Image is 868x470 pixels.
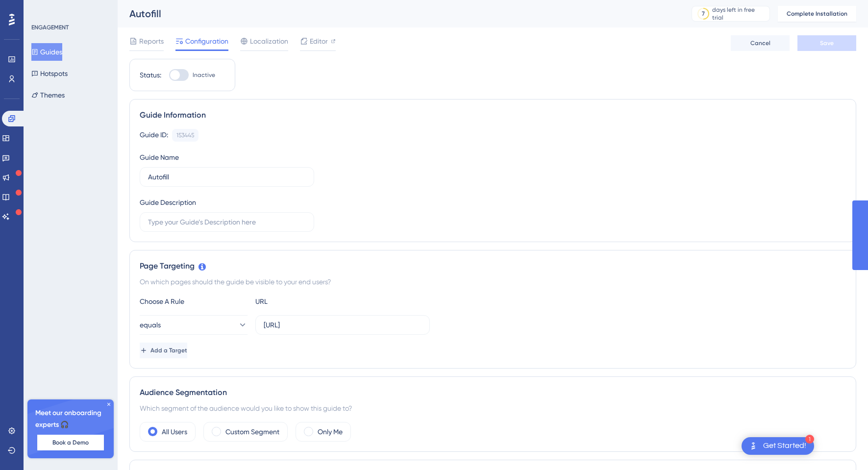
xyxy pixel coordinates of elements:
[778,6,856,22] button: Complete Installation
[747,440,759,452] img: launcher-image-alternative-text
[162,426,187,438] label: All Users
[140,296,248,307] div: Choose A Rule
[140,276,846,288] div: On which pages should the guide be visible to your end users?
[140,260,846,272] div: Page Targeting
[140,197,196,208] div: Guide Description
[129,7,667,21] div: Autofill
[140,315,248,335] button: equals
[31,65,68,82] button: Hotspots
[742,437,814,455] div: Open Get Started! checklist, remaining modules: 1
[185,35,228,47] span: Configuration
[31,86,65,104] button: Themes
[37,435,104,450] button: Book a Demo
[140,129,168,142] div: Guide ID:
[310,35,328,47] span: Editor
[712,6,767,22] div: days left in free trial
[31,43,62,61] button: Guides
[148,172,306,182] input: Type your Guide’s Name here
[702,10,705,18] div: 7
[264,320,422,330] input: yourwebsite.com/path
[140,69,161,81] div: Status:
[787,10,847,18] span: Complete Installation
[750,39,770,47] span: Cancel
[140,343,187,358] button: Add a Target
[150,346,187,354] span: Add a Target
[731,35,790,51] button: Cancel
[140,319,161,331] span: equals
[318,426,343,438] label: Only Me
[250,35,288,47] span: Localization
[140,109,846,121] div: Guide Information
[31,24,69,31] div: ENGAGEMENT
[148,217,306,227] input: Type your Guide’s Description here
[139,35,164,47] span: Reports
[140,151,179,163] div: Guide Name
[193,71,215,79] span: Inactive
[827,431,856,461] iframe: UserGuiding AI Assistant Launcher
[35,407,106,431] span: Meet our onboarding experts 🎧
[805,435,814,444] div: 1
[52,439,89,446] span: Book a Demo
[225,426,279,438] label: Custom Segment
[140,387,846,398] div: Audience Segmentation
[176,131,194,139] div: 153445
[255,296,363,307] div: URL
[820,39,834,47] span: Save
[797,35,856,51] button: Save
[140,402,846,414] div: Which segment of the audience would you like to show this guide to?
[763,441,806,451] div: Get Started!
